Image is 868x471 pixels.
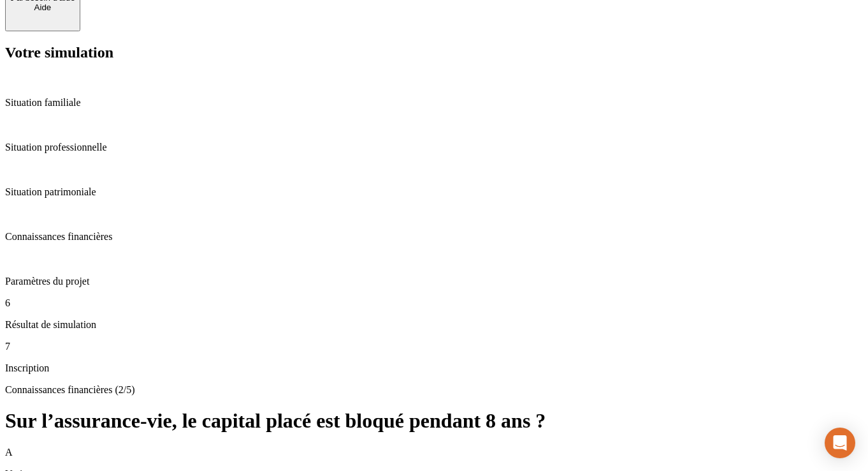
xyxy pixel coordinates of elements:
[5,186,863,198] p: Situation patrimoniale
[5,447,863,458] p: A
[5,276,863,287] p: Paramètres du projet
[5,231,863,243] p: Connaissances financières
[5,409,863,433] h1: Sur l’assurance-vie, le capital placé est bloqué pendant 8 ans ?
[10,3,75,12] div: Aide
[825,428,855,458] div: Open Intercom Messenger
[5,363,863,374] p: Inscription
[5,297,863,309] p: 6
[5,97,863,108] p: Situation familiale
[5,142,863,153] p: Situation professionnelle
[5,319,863,331] p: Résultat de simulation
[5,384,863,396] p: Connaissances financières (2/5)
[5,341,863,352] p: 7
[5,44,863,61] h2: Votre simulation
